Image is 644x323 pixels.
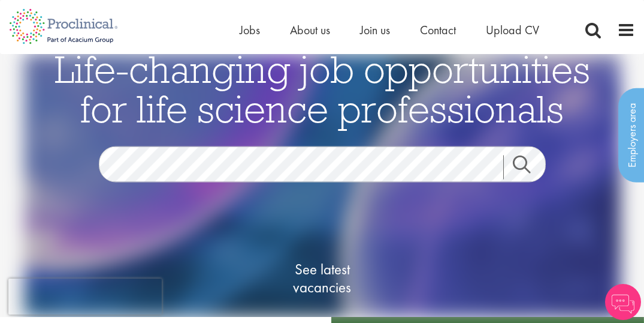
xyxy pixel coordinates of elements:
[605,284,641,320] img: Chatbot
[486,22,539,38] a: Upload CV
[262,260,382,296] span: See latest vacancies
[240,22,260,38] a: Jobs
[503,155,555,179] a: Job search submit button
[420,22,456,38] a: Contact
[290,22,330,38] a: About us
[55,44,590,132] span: Life-changing job opportunities for life science professionals
[8,279,162,315] iframe: reCAPTCHA
[360,22,390,38] a: Join us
